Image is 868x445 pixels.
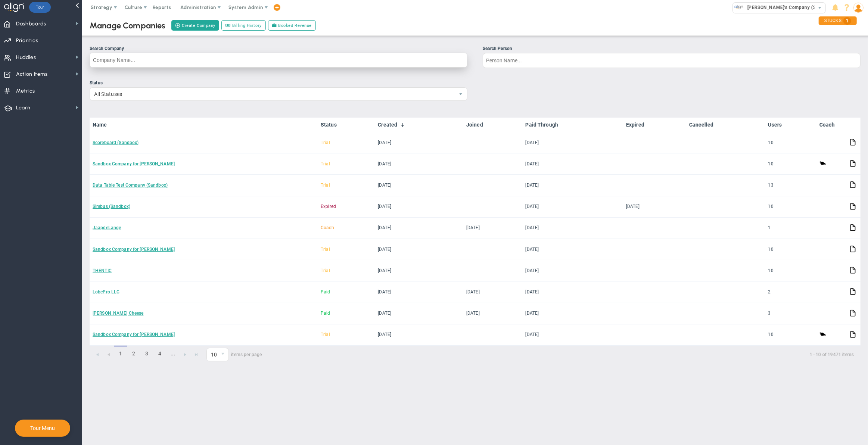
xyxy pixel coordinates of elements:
span: 1 [843,17,851,25]
a: Name [93,122,315,128]
a: JaapdeLange [93,225,121,230]
td: [DATE] [522,196,623,218]
td: 3 [765,303,816,324]
td: 1 [765,218,816,239]
a: Sandbox Company for [PERSON_NAME] [93,161,175,167]
a: Coach [819,122,843,128]
td: 10 [765,132,816,153]
a: Go to the next page [180,349,191,360]
span: Strategy [91,4,112,10]
a: Data Table Test Company (Sandbox) [93,183,168,188]
td: 10 [765,324,816,346]
a: Paid Through [525,122,620,128]
span: System Admin [228,4,263,10]
td: 10 [765,153,816,175]
td: [DATE] [522,324,623,346]
a: Sandbox Company for [PERSON_NAME] [93,332,175,337]
span: Trial [321,247,330,252]
span: Huddles [16,50,36,65]
a: Sandbox Company for [PERSON_NAME] [93,247,175,252]
span: 1 [114,346,127,362]
button: Create Company [171,20,219,31]
td: 2 [765,281,816,303]
span: Metrics [16,83,35,99]
input: Search Person [483,53,861,68]
a: THENTIC [93,268,112,273]
span: Trial [321,332,330,337]
a: Scoreboard (Sandbox) [93,140,139,145]
a: Status [321,122,372,128]
span: Trial [321,161,330,167]
input: Search Company [90,53,467,68]
a: Cancelled [689,122,762,128]
td: [DATE] [375,260,463,281]
span: 10 [207,348,218,361]
td: [DATE] [375,324,463,346]
span: select [815,3,825,13]
td: [DATE] [463,303,523,324]
span: Dashboards [16,16,46,32]
span: Trial [321,140,330,145]
a: [PERSON_NAME] Cheese [93,311,143,316]
a: Go to the last page [191,349,202,360]
span: Expired [321,204,336,209]
div: Status [90,80,467,87]
td: [DATE] [463,281,523,303]
img: 33318.Company.photo [734,3,744,12]
a: Created [378,122,460,128]
td: [DATE] [375,175,463,196]
a: Simbus (Sandbox) [93,204,130,209]
div: Search Person [483,45,861,52]
td: [DATE] [375,239,463,260]
span: 0 [206,348,229,361]
div: STUCKS [819,16,857,25]
td: [DATE] [463,218,523,239]
td: [DATE] [375,196,463,218]
td: [DATE] [375,281,463,303]
a: Users [768,122,813,128]
td: [DATE] [522,260,623,281]
td: [DATE] [375,303,463,324]
div: Search Company [90,45,467,52]
a: LobePro LLC [93,289,119,295]
td: [DATE] [522,218,623,239]
td: [DATE] [623,196,686,218]
a: Expired [626,122,683,128]
span: Trial [321,268,330,273]
td: 13 [765,175,816,196]
td: [DATE] [522,303,623,324]
a: Billing History [221,20,266,31]
span: Culture [125,4,142,10]
a: Joined [466,122,519,128]
a: Booked Revenue [268,20,316,31]
td: [DATE] [375,218,463,239]
td: [DATE] [522,175,623,196]
span: Trial [321,183,330,188]
img: 48978.Person.photo [853,3,864,13]
a: ... [167,346,180,362]
a: 3 [140,346,153,362]
span: items per page [206,348,262,361]
span: Action Items [16,66,48,82]
td: [DATE] [522,132,623,153]
td: [DATE] [522,239,623,260]
td: [DATE] [522,153,623,175]
td: 10 [765,239,816,260]
span: [PERSON_NAME]'s Company (Sandbox) [744,3,834,12]
td: [DATE] [375,153,463,175]
td: 10 [765,260,816,281]
span: select [454,88,467,100]
span: Coach [321,225,334,230]
span: Paid [321,289,330,295]
td: 10 [765,196,816,218]
a: 2 [127,346,140,362]
span: Administration [180,4,216,10]
button: Tour Menu [28,425,57,432]
td: [DATE] [375,132,463,153]
span: All Statuses [90,88,454,100]
td: [DATE] [522,281,623,303]
span: 1 - 10 of 19471 items [271,350,854,359]
span: Priorities [16,33,38,49]
span: Paid [321,311,330,316]
div: Manage Companies [90,21,166,31]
